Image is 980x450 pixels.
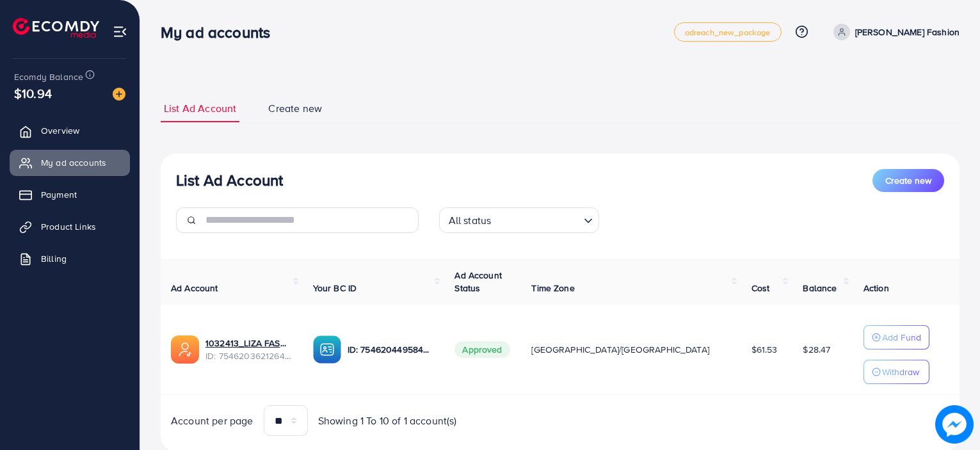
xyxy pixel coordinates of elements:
span: [GEOGRAPHIC_DATA]/[GEOGRAPHIC_DATA] [531,343,709,356]
span: $10.94 [14,84,52,102]
img: image [935,405,974,444]
p: Add Fund [882,330,921,345]
a: 1032413_LIZA FASHION AD ACCOUNT_1756987745322 [205,337,293,350]
div: Search for option [439,207,599,233]
span: Ecomdy Balance [14,70,83,83]
span: Showing 1 To 10 of 1 account(s) [318,414,457,428]
p: Withdraw [882,364,919,380]
h3: List Ad Account [176,171,283,189]
span: Create new [885,174,931,187]
button: Create new [872,169,944,192]
span: Balance [803,282,837,294]
img: ic-ba-acc.ded83a64.svg [313,335,341,364]
h3: My ad accounts [161,23,280,42]
img: logo [13,18,99,38]
input: Search for option [495,209,578,230]
span: adreach_new_package [685,28,771,36]
img: image [113,88,125,100]
a: Payment [10,182,130,207]
span: Create new [268,101,322,116]
span: List Ad Account [164,101,236,116]
span: Account per page [171,414,253,428]
span: All status [446,211,494,230]
p: [PERSON_NAME] Fashion [855,24,960,40]
span: Time Zone [531,282,574,294]
a: Billing [10,246,130,271]
a: My ad accounts [10,150,130,175]
span: ID: 7546203621264916487 [205,350,293,362]
span: Overview [41,124,79,137]
button: Withdraw [864,360,929,384]
p: ID: 7546204495844818960 [348,342,435,357]
a: adreach_new_package [674,22,782,42]
img: menu [113,24,127,39]
a: Overview [10,118,130,143]
span: Action [864,282,889,294]
span: Approved [454,341,510,358]
div: <span class='underline'>1032413_LIZA FASHION AD ACCOUNT_1756987745322</span></br>7546203621264916487 [205,337,293,363]
button: Add Fund [864,325,929,350]
span: Ad Account [171,282,218,294]
a: Product Links [10,214,130,239]
span: Payment [41,188,77,201]
span: My ad accounts [41,156,106,169]
span: Product Links [41,220,96,233]
span: $28.47 [803,343,830,356]
span: Your BC ID [313,282,357,294]
a: [PERSON_NAME] Fashion [828,24,960,40]
span: Cost [751,282,770,294]
span: $61.53 [751,343,778,356]
span: Billing [41,252,67,265]
span: Ad Account Status [454,269,502,294]
img: ic-ads-acc.e4c84228.svg [171,335,199,364]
